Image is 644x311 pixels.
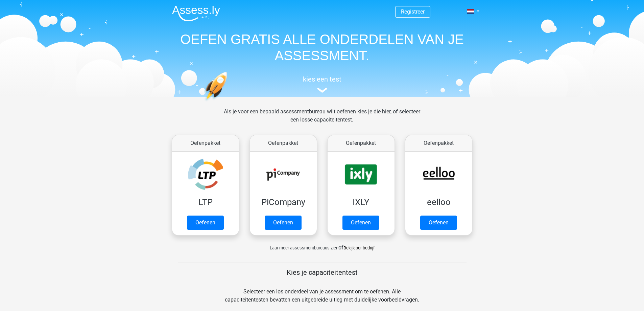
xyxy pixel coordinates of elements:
[167,31,478,64] h1: OEFEN GRATIS ALLE ONDERDELEN VAN JE ASSESSMENT.
[401,8,425,15] a: Registreer
[270,245,338,250] span: Laat meer assessmentbureaus zien
[172,5,220,21] img: Assessly
[265,216,302,230] a: Oefenen
[167,238,478,252] div: of
[420,216,457,230] a: Oefenen
[178,268,467,276] h5: Kies je capaciteitentest
[167,75,478,83] h5: kies een test
[317,88,327,93] img: assessment
[187,216,224,230] a: Oefenen
[204,72,254,133] img: oefenen
[342,216,379,230] a: Oefenen
[343,245,375,250] a: Bekijk per bedrijf
[218,108,426,132] div: Als je voor een bepaald assessmentbureau wilt oefenen kies je die hier, of selecteer een losse ca...
[167,75,478,93] a: kies een test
